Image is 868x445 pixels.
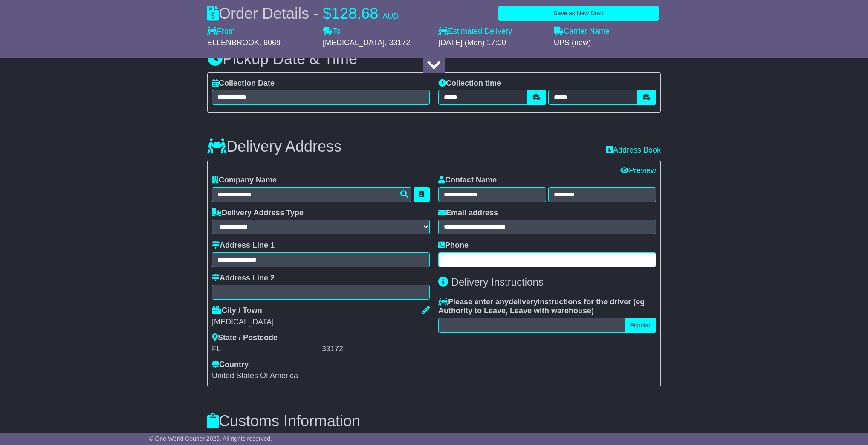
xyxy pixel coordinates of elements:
[212,318,430,327] div: [MEDICAL_DATA]
[212,176,277,185] label: Company Name
[212,333,278,343] label: State / Postcode
[212,79,275,88] label: Collection Date
[212,306,262,315] label: City / Town
[554,27,610,36] label: Carrier Name
[323,38,385,47] span: [MEDICAL_DATA]
[259,38,281,47] span: , 6069
[331,5,378,22] span: 128.68
[382,12,399,20] span: AUD
[212,360,249,370] label: Country
[323,27,341,36] label: To
[207,38,259,47] span: ELLENBROOK
[438,79,501,88] label: Collection time
[438,298,645,315] span: eg Authority to Leave, Leave with warehouse
[438,176,497,185] label: Contact Name
[438,241,469,250] label: Phone
[207,27,235,36] label: From
[438,27,545,36] label: Estimated Delivery
[438,298,656,316] label: Please enter any instructions for the driver ( )
[212,208,304,218] label: Delivery Address Type
[498,6,659,21] button: Save as New Draft
[212,274,275,283] label: Address Line 2
[322,344,430,354] div: 33172
[620,166,656,175] a: Preview
[625,318,656,333] button: Popular
[509,298,538,306] span: delivery
[323,5,331,22] span: $
[149,435,272,442] span: © One World Courier 2025. All rights reserved.
[207,138,341,155] h3: Delivery Address
[438,208,498,218] label: Email address
[212,344,320,354] div: FL
[438,38,545,48] div: [DATE] (Mon) 17:00
[212,241,275,250] label: Address Line 1
[554,38,661,48] div: UPS (new)
[207,413,661,430] h3: Customs Information
[606,146,661,154] a: Address Book
[212,371,298,380] span: United States Of America
[451,276,544,288] span: Delivery Instructions
[207,50,661,67] h3: Pickup Date & Time
[385,38,410,47] span: , 33172
[207,4,399,23] div: Order Details -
